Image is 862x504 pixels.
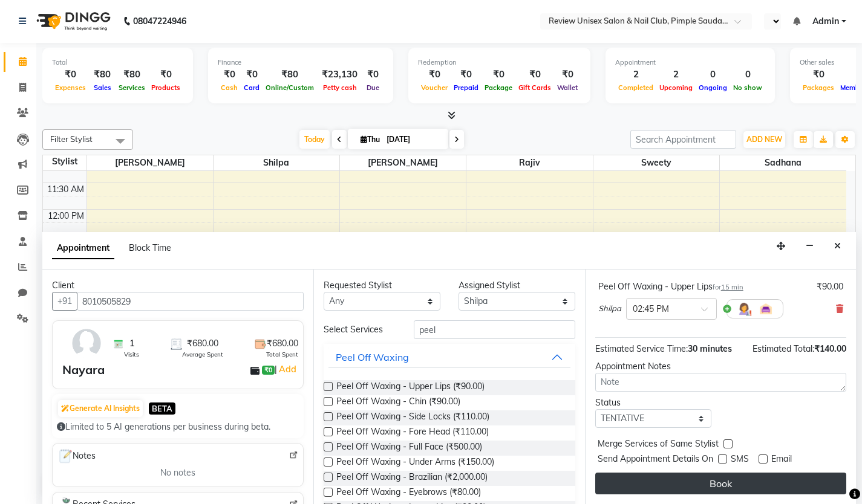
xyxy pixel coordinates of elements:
[52,68,89,82] div: ₹0
[383,131,443,149] input: 2025-09-04
[713,283,743,291] small: for
[598,438,719,453] span: Merge Services of Same Stylist
[320,83,360,92] span: Petty cash
[133,4,186,38] b: 08047224946
[688,343,732,354] span: 30 minutes
[124,350,139,359] span: Visits
[315,323,404,336] div: Select Services
[656,68,696,82] div: 2
[218,83,241,92] span: Cash
[241,83,263,92] span: Card
[336,380,485,395] span: Peel Off Waxing - Upper Lips (₹90.00)
[414,320,575,339] input: Search by service name
[358,135,383,144] span: Thu
[317,68,362,82] div: ₹23,130
[598,453,713,468] span: Send Appointment Details On
[89,68,116,82] div: ₹80
[364,83,382,92] span: Due
[218,68,241,82] div: ₹0
[148,68,183,82] div: ₹0
[263,68,317,82] div: ₹80
[267,337,298,350] span: ₹680.00
[418,68,451,82] div: ₹0
[328,346,570,368] button: Peel Off Waxing
[459,279,575,292] div: Assigned Stylist
[43,155,87,168] div: Stylist
[52,292,77,311] button: +91
[554,68,581,82] div: ₹0
[615,68,656,82] div: 2
[69,326,104,361] img: avatar
[482,68,515,82] div: ₹0
[129,242,171,253] span: Block Time
[129,337,134,350] span: 1
[598,303,621,315] span: Shilpa
[336,486,481,501] span: Peel Off Waxing - Eyebrows (₹80.00)
[554,83,581,92] span: Wallet
[263,83,317,92] span: Online/Custom
[829,237,846,256] button: Close
[336,395,460,410] span: Peel Off Waxing - Chin (₹90.00)
[52,279,304,292] div: Client
[721,283,743,291] span: 15 min
[595,360,846,373] div: Appointment Notes
[45,183,87,196] div: 11:30 AM
[482,83,515,92] span: Package
[299,130,330,149] span: Today
[595,396,712,409] div: Status
[730,83,765,92] span: No show
[277,362,298,376] a: Add
[720,155,846,170] span: Sadhana
[466,155,592,170] span: Rajiv
[731,453,749,468] span: SMS
[800,68,837,82] div: ₹0
[615,83,656,92] span: Completed
[52,57,183,68] div: Total
[451,83,482,92] span: Prepaid
[214,155,339,170] span: Shilpa
[746,135,782,144] span: ADD NEW
[62,361,105,379] div: Nayara
[630,130,736,149] input: Search Appointment
[800,83,837,92] span: Packages
[182,350,223,359] span: Average Spent
[241,68,263,82] div: ₹0
[340,155,466,170] span: [PERSON_NAME]
[814,343,846,354] span: ₹140.00
[262,366,275,375] span: ₹0
[418,83,451,92] span: Voucher
[57,421,299,433] div: Limited to 5 AI generations per business during beta.
[812,15,839,28] span: Admin
[515,68,554,82] div: ₹0
[515,83,554,92] span: Gift Cards
[50,134,93,144] span: Filter Stylist
[266,350,298,359] span: Total Spent
[52,237,114,259] span: Appointment
[696,83,730,92] span: Ongoing
[336,456,494,471] span: Peel Off Waxing - Under Arms (₹150.00)
[116,68,148,82] div: ₹80
[598,280,743,293] div: Peel Off Waxing - Upper Lips
[116,83,148,92] span: Services
[336,350,409,364] div: Peel Off Waxing
[77,292,304,311] input: Search by Name/Mobile/Email/Code
[743,131,785,148] button: ADD NEW
[759,302,773,316] img: Interior.png
[57,448,96,464] span: Notes
[187,337,218,350] span: ₹680.00
[91,83,114,92] span: Sales
[149,402,175,414] span: BETA
[58,400,143,417] button: Generate AI Insights
[218,57,384,68] div: Finance
[730,68,765,82] div: 0
[593,155,719,170] span: Sweety
[45,210,87,222] div: 12:00 PM
[451,68,482,82] div: ₹0
[696,68,730,82] div: 0
[275,362,298,376] span: |
[753,343,814,354] span: Estimated Total:
[148,83,183,92] span: Products
[817,280,843,293] div: ₹90.00
[31,4,114,38] img: logo
[324,279,440,292] div: Requested Stylist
